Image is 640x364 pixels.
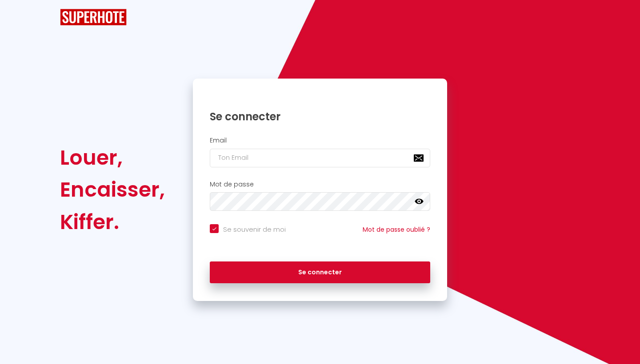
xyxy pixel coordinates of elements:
[60,142,165,174] div: Louer,
[210,137,430,144] h2: Email
[363,225,430,234] a: Mot de passe oublié ?
[60,174,165,206] div: Encaisser,
[7,4,34,30] button: Ouvrir le widget de chat LiveChat
[60,206,165,238] div: Kiffer.
[210,181,430,188] h2: Mot de passe
[210,261,430,284] button: Se connecter
[210,149,430,167] input: Ton Email
[210,110,430,123] h1: Se connecter
[60,9,127,25] img: SuperHote logo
